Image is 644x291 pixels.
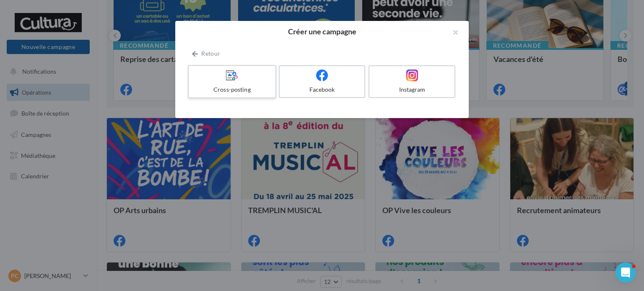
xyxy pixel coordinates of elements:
div: Cross-posting [192,85,272,94]
iframe: Intercom live chat [615,263,636,283]
div: Instagram [373,85,451,94]
div: Facebook [283,85,361,94]
h2: Créer une campagne [189,28,455,35]
button: Retour [189,49,223,59]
